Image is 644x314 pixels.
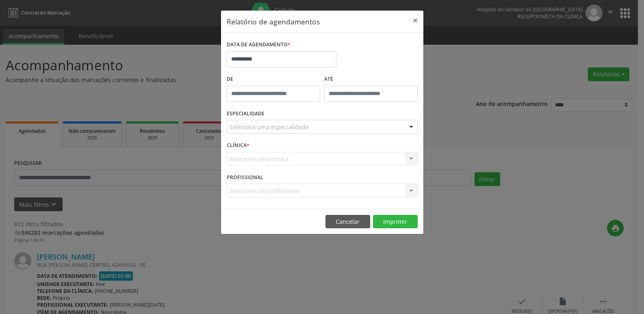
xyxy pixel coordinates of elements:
[227,108,265,120] label: ESPECIALIDADE
[373,215,418,229] button: Imprimir
[230,123,309,131] span: Seleciona uma especialidade
[227,73,320,86] label: De
[407,11,423,30] button: Close
[227,16,320,27] h5: Relatório de agendamentos
[325,215,370,229] button: Cancelar
[227,171,263,184] label: PROFISSIONAL
[227,139,249,152] label: CLÍNICA
[227,39,291,51] label: DATA DE AGENDAMENTO
[324,73,418,86] label: ATÉ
